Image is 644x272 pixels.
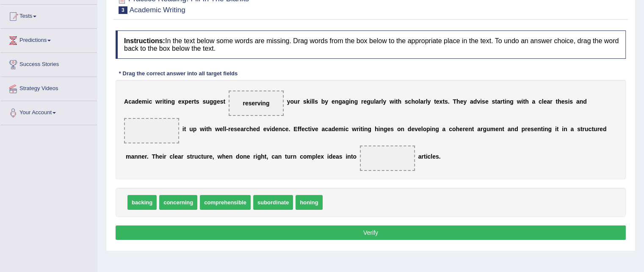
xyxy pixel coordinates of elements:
[128,98,132,105] b: c
[453,98,456,105] b: T
[301,126,305,132] b: e
[548,126,552,132] b: g
[184,126,186,132] b: t
[275,153,278,160] b: a
[394,98,396,105] b: i
[506,98,510,105] b: n
[338,98,342,105] b: g
[485,98,489,105] b: e
[256,126,260,132] b: d
[367,98,370,105] b: g
[201,153,203,160] b: t
[244,126,246,132] b: r
[349,98,351,105] b: i
[220,98,224,105] b: s
[537,126,541,132] b: n
[240,126,244,132] b: a
[192,98,194,105] b: r
[287,153,291,160] b: u
[240,153,243,160] b: o
[436,98,439,105] b: e
[411,98,415,105] b: h
[174,153,178,160] b: e
[500,98,503,105] b: r
[138,98,142,105] b: e
[582,126,584,132] b: r
[303,153,307,160] b: o
[396,98,398,105] b: t
[271,126,275,132] b: d
[352,126,357,132] b: w
[256,153,257,160] b: i
[459,126,463,132] b: e
[228,126,230,132] b: r
[243,153,247,160] b: n
[423,98,426,105] b: r
[534,126,537,132] b: e
[162,98,164,105] b: i
[495,98,497,105] b: t
[222,153,226,160] b: h
[226,126,228,132] b: -
[213,98,217,105] b: g
[169,153,173,160] b: c
[383,98,386,105] b: y
[266,126,270,132] b: v
[230,126,234,132] b: e
[312,126,315,132] b: v
[325,126,328,132] b: c
[200,126,205,132] b: w
[257,153,261,160] b: g
[217,98,220,105] b: e
[502,126,504,132] b: t
[362,126,364,132] b: i
[418,126,421,132] b: e
[278,126,282,132] b: n
[226,153,229,160] b: e
[164,153,166,160] b: r
[544,98,547,105] b: e
[568,98,569,105] b: i
[448,98,450,105] b: .
[344,126,345,132] b: i
[532,98,535,105] b: a
[411,126,415,132] b: e
[155,98,160,105] b: w
[408,126,412,132] b: d
[253,126,256,132] b: e
[468,126,472,132] b: n
[442,126,445,132] b: a
[141,153,145,160] b: e
[246,126,249,132] b: c
[539,98,542,105] b: c
[576,98,580,105] b: a
[130,6,185,14] small: Academic Writing
[439,98,442,105] b: x
[315,126,318,132] b: e
[196,98,199,105] b: s
[126,153,131,160] b: m
[495,126,499,132] b: e
[282,126,285,132] b: c
[194,153,198,160] b: u
[585,126,589,132] b: u
[517,98,522,105] b: w
[116,69,241,77] div: * Drag the correct answer into all target fields
[426,98,428,105] b: l
[483,126,486,132] b: g
[580,98,583,105] b: n
[263,126,267,132] b: e
[182,126,184,132] b: i
[294,98,298,105] b: u
[224,126,226,132] b: l
[178,98,182,105] b: e
[307,98,310,105] b: k
[315,98,318,105] b: s
[569,98,573,105] b: s
[332,98,335,105] b: e
[442,98,445,105] b: t
[206,98,210,105] b: u
[564,126,567,132] b: n
[193,126,197,132] b: p
[544,126,548,132] b: n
